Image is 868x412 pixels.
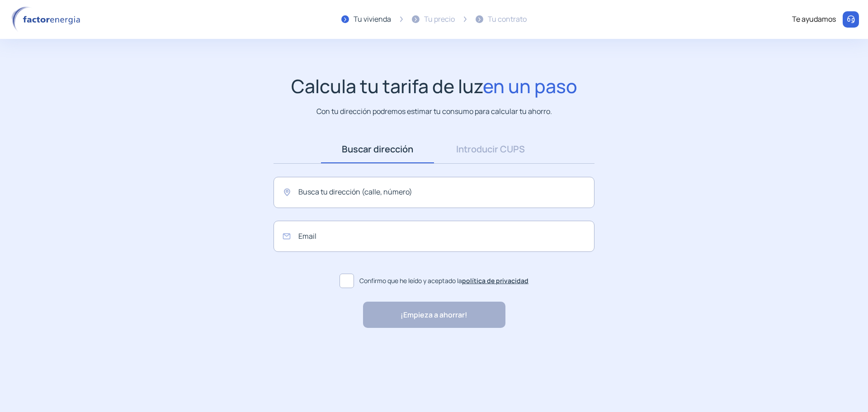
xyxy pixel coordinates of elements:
div: Tu contrato [488,14,527,25]
a: política de privacidad [462,276,528,285]
div: Tu precio [424,14,455,25]
span: Confirmo que he leído y aceptado la [359,276,528,286]
span: en un paso [483,73,577,99]
a: Introducir CUPS [434,135,547,163]
img: llamar [846,15,855,24]
a: Buscar dirección [321,135,434,163]
h1: Calcula tu tarifa de luz [291,75,577,97]
p: Con tu dirección podremos estimar tu consumo para calcular tu ahorro. [316,106,552,117]
div: Te ayudamos [792,14,836,25]
div: Tu vivienda [354,14,391,25]
img: logo factor [9,6,86,33]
